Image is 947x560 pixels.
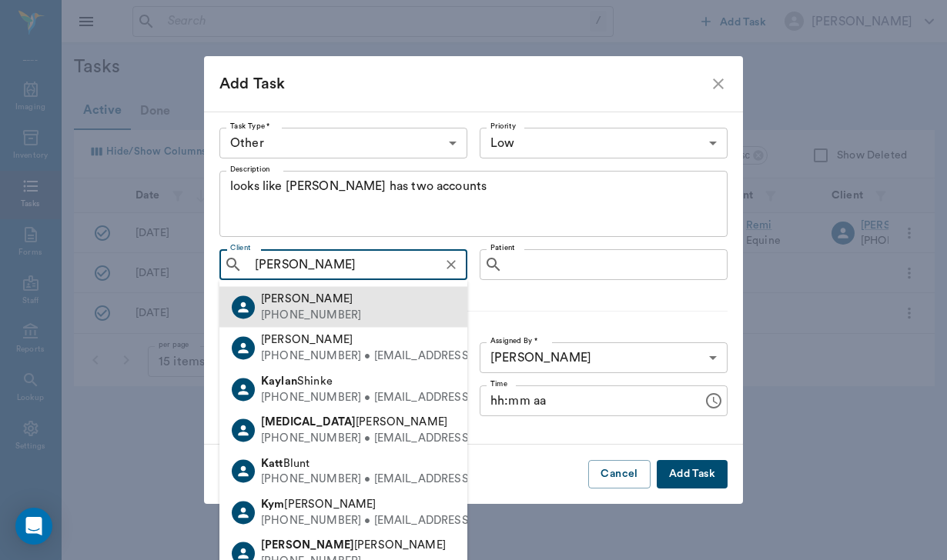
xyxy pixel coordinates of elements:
div: [PHONE_NUMBER] • [EMAIL_ADDRESS][DOMAIN_NAME] [261,389,566,405]
div: Low [480,128,728,158]
div: [PHONE_NUMBER] • [EMAIL_ADDRESS][DOMAIN_NAME] [261,512,566,528]
b: Katt [261,457,283,468]
div: Open Intercom Messenger [15,508,52,545]
button: close [709,75,728,93]
div: Add Task [219,72,709,96]
textarea: looks like [PERSON_NAME] has two accounts [230,178,717,231]
span: Blunt [261,457,310,468]
button: Clear [440,254,462,275]
div: [PHONE_NUMBER] • [EMAIL_ADDRESS][DOMAIN_NAME] [261,430,566,446]
div: [PHONE_NUMBER] • [EMAIL_ADDRESS][DOMAIN_NAME] [261,348,566,365]
input: hh:mm aa [480,385,692,416]
span: [PERSON_NAME] [261,539,446,551]
label: Description [230,164,269,175]
b: [PERSON_NAME] [261,539,354,551]
span: Shinke [261,375,333,386]
div: [PHONE_NUMBER] • [EMAIL_ADDRESS][DOMAIN_NAME] [261,472,566,488]
label: Client [230,242,251,253]
label: Patient [490,242,515,253]
div: [PHONE_NUMBER] [261,307,361,323]
button: Choose time [698,385,729,416]
b: [MEDICAL_DATA] [261,416,356,428]
label: Priority [490,121,516,132]
span: [PERSON_NAME] [261,293,353,305]
span: [PERSON_NAME] [261,416,447,428]
button: Add Task [657,460,728,488]
button: Cancel [588,460,650,488]
label: Assigned By * [490,335,537,346]
label: Task Type * [230,121,270,132]
span: [PERSON_NAME] [261,334,353,345]
label: Time [490,378,507,389]
span: [PERSON_NAME] [261,498,376,510]
b: Kym [261,498,284,510]
div: Other [219,128,467,158]
div: [PERSON_NAME] [480,342,728,373]
b: Kaylan [261,375,297,386]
